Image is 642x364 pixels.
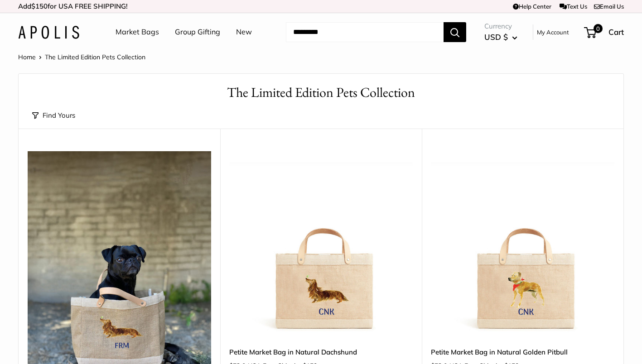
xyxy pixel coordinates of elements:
[31,2,48,10] span: $150
[229,151,413,335] a: Petite Market Bag in Natural DachshundPetite Market Bag in Natural Dachshund
[431,347,614,357] a: Petite Market Bag in Natural Golden Pitbull
[431,151,614,335] a: Petite Market Bag in Natural Golden Pitbulldescription_Side view of the Petite Market Bag
[537,27,569,38] a: My Account
[175,25,220,39] a: Group Gifting
[484,32,508,42] span: USD $
[229,347,413,357] a: Petite Market Bag in Natural Dachshund
[116,25,159,39] a: Market Bags
[594,3,624,10] a: Email Us
[32,109,75,122] button: Find Yours
[286,22,444,42] input: Search...
[560,3,587,10] a: Text Us
[444,22,466,42] button: Search
[585,25,624,39] a: 0 Cart
[229,151,413,335] img: Petite Market Bag in Natural Dachshund
[608,27,624,37] span: Cart
[18,53,36,61] a: Home
[18,26,79,39] img: Apolis
[32,83,610,102] h1: The Limited Edition Pets Collection
[18,51,145,63] nav: Breadcrumb
[45,53,145,61] span: The Limited Edition Pets Collection
[594,24,603,33] span: 0
[484,20,517,33] span: Currency
[236,25,252,39] a: New
[484,30,517,44] button: USD $
[431,151,614,335] img: Petite Market Bag in Natural Golden Pitbull
[513,3,551,10] a: Help Center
